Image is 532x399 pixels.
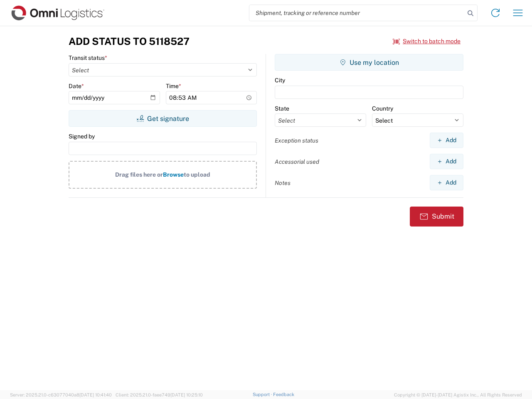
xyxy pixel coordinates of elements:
[184,171,210,178] span: to upload
[275,137,318,144] label: Exception status
[79,392,112,397] span: [DATE] 10:41:40
[372,105,393,112] label: Country
[69,82,84,90] label: Date
[275,179,291,187] label: Notes
[69,54,107,62] label: Transit status
[275,76,285,84] label: City
[69,35,190,47] h3: Add Status to 5118527
[166,82,181,90] label: Time
[393,34,461,48] button: Switch to batch mode
[430,175,463,190] button: Add
[430,154,463,169] button: Add
[69,133,95,140] label: Signed by
[253,392,273,397] a: Support
[69,110,257,127] button: Get signature
[273,392,294,397] a: Feedback
[10,392,112,397] span: Server: 2025.21.0-c63077040a8
[163,171,184,178] span: Browse
[170,392,203,397] span: [DATE] 10:25:10
[275,105,289,112] label: State
[116,392,203,397] span: Client: 2025.21.0-faee749
[430,133,463,148] button: Add
[115,171,163,178] span: Drag files here or
[275,158,319,165] label: Accessorial used
[275,54,463,71] button: Use my location
[249,5,465,21] input: Shipment, tracking or reference number
[394,391,522,399] span: Copyright © [DATE]-[DATE] Agistix Inc., All Rights Reserved
[410,207,463,227] button: Submit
